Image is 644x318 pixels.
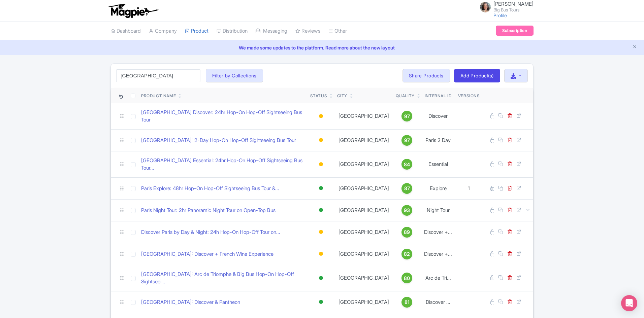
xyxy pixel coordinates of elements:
[421,103,455,129] td: Discover
[318,111,324,121] div: Building
[396,297,418,308] a: 81
[141,228,280,236] a: Discover Paris by Day & Night: 24h Hop-On Hop-Off Tour on...
[141,137,296,144] a: [GEOGRAPHIC_DATA]: 2-Day Hop-On Hop-Off Sightseeing Bus Tour
[454,69,500,82] a: Add Product(s)
[493,1,534,7] span: [PERSON_NAME]
[405,298,410,306] span: 81
[334,265,393,291] td: [GEOGRAPHIC_DATA]
[455,88,483,103] th: Versions
[334,291,393,313] td: [GEOGRAPHIC_DATA]
[421,177,455,199] td: Explore
[334,221,393,243] td: [GEOGRAPHIC_DATA]
[404,250,410,258] span: 82
[334,177,393,199] td: [GEOGRAPHIC_DATA]
[404,275,410,282] span: 80
[334,199,393,221] td: [GEOGRAPHIC_DATA]
[141,93,176,99] div: Product Name
[396,93,415,99] div: Quality
[404,137,410,144] span: 97
[318,297,324,307] div: Active
[404,113,410,120] span: 97
[318,249,324,259] div: Building
[421,291,455,313] td: Discover ...
[421,199,455,221] td: Night Tour
[141,157,305,172] a: [GEOGRAPHIC_DATA] Essential: 24hr Hop-On Hop-Off Sightseeing Bus Tour...
[396,227,418,238] a: 89
[496,26,534,36] a: Subscription
[480,2,491,12] img: jfp7o2nd6rbrsspqilhl.jpg
[396,249,418,259] a: 82
[421,243,455,265] td: Discover +...
[402,69,450,82] a: Share Products
[476,1,534,12] a: [PERSON_NAME] Big Bus Tours
[318,183,324,193] div: Active
[318,135,324,145] div: Building
[141,271,305,286] a: [GEOGRAPHIC_DATA]: Arc de Triomphe & Big Bus Hop-On Hop-Off Sightseei...
[334,103,393,129] td: [GEOGRAPHIC_DATA]
[396,159,418,170] a: 84
[421,129,455,151] td: Paris 2 Day
[310,93,327,99] div: Status
[334,243,393,265] td: [GEOGRAPHIC_DATA]
[141,185,279,192] a: Paris Explore: 48hr Hop-On Hop-Off Sightseeing Bus Tour &...
[468,185,470,191] span: 1
[141,298,240,306] a: [GEOGRAPHIC_DATA]: Discover & Pantheon
[421,221,455,243] td: Discover +...
[318,205,324,215] div: Active
[141,207,276,214] a: Paris Night Tour: 2hr Panoramic Night Tour on Open-Top Bus
[328,22,347,40] a: Other
[185,22,208,40] a: Product
[206,69,263,82] button: Filter by Collections
[493,8,534,12] small: Big Bus Tours
[396,183,418,194] a: 87
[107,3,159,18] img: logo-ab69f6fb50320c5b225c76a69d11143b.png
[217,22,248,40] a: Distribution
[396,205,418,216] a: 93
[295,22,320,40] a: Reviews
[421,88,455,103] th: Internal ID
[404,185,410,192] span: 87
[149,22,177,40] a: Company
[621,295,637,311] div: Open Intercom Messenger
[396,111,418,121] a: 97
[404,161,410,168] span: 84
[404,207,410,214] span: 93
[334,129,393,151] td: [GEOGRAPHIC_DATA]
[421,151,455,177] td: Essential
[396,273,418,283] a: 80
[396,135,418,146] a: 97
[421,265,455,291] td: Arc de Tri...
[141,250,273,258] a: [GEOGRAPHIC_DATA]: Discover + French Wine Experience
[318,273,324,283] div: Active
[110,22,141,40] a: Dashboard
[404,228,410,236] span: 89
[4,44,640,51] a: We made some updates to the platform. Read more about the new layout
[632,43,637,51] button: Close announcement
[141,109,305,124] a: [GEOGRAPHIC_DATA] Discover: 24hr Hop-On Hop-Off Sightseeing Bus Tour
[116,69,200,82] input: Search product name, city, or interal id
[318,160,324,169] div: Building
[334,151,393,177] td: [GEOGRAPHIC_DATA]
[318,227,324,237] div: Building
[256,22,287,40] a: Messaging
[493,12,507,18] a: Profile
[337,93,347,99] div: City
